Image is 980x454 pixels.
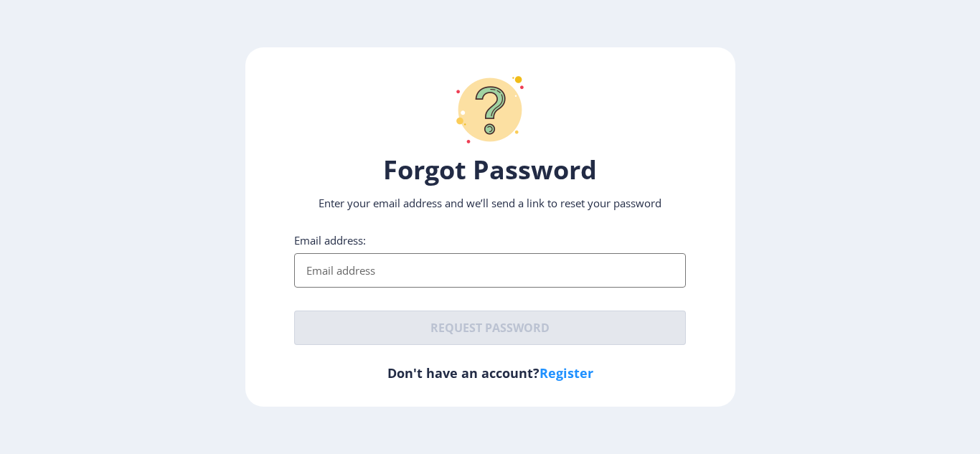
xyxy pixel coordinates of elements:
[294,233,366,247] label: Email address:
[294,364,686,382] h6: Don't have an account?
[294,196,686,210] p: Enter your email address and we’ll send a link to reset your password
[294,253,686,288] input: Email address
[294,311,686,345] button: Request password
[294,153,686,187] h1: Forgot Password
[447,67,533,153] img: question-mark
[540,364,593,382] a: Register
